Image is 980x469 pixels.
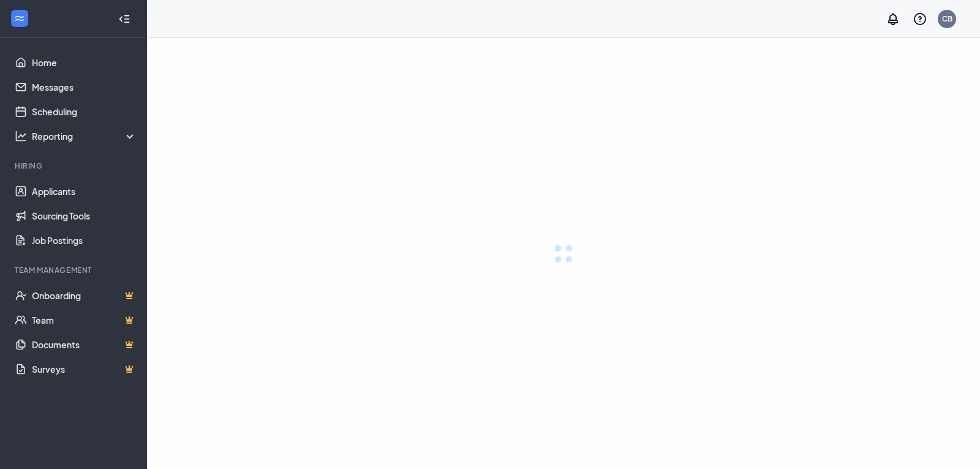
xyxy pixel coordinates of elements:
[15,265,134,275] div: Team Management
[32,332,137,357] a: DocumentsCrown
[13,12,26,25] svg: WorkstreamLogo
[32,357,137,381] a: SurveysCrown
[32,75,137,99] a: Messages
[15,130,27,142] svg: Analysis
[32,50,137,75] a: Home
[15,161,134,171] div: Hiring
[886,12,900,26] svg: Notifications
[118,13,130,25] svg: Collapse
[32,179,137,204] a: Applicants
[32,130,137,142] div: Reporting
[913,12,927,26] svg: QuestionInfo
[32,308,137,332] a: TeamCrown
[32,228,137,253] a: Job Postings
[32,204,137,228] a: Sourcing Tools
[942,13,952,24] div: CB
[32,99,137,124] a: Scheduling
[32,283,137,308] a: OnboardingCrown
